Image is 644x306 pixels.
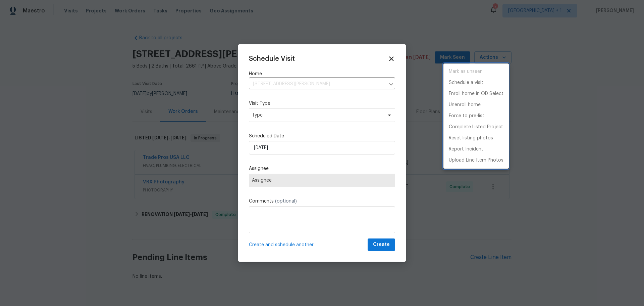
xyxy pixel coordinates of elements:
p: Complete Listed Project [449,124,503,131]
p: Report Incident [449,146,483,153]
p: Unenroll home [449,101,481,108]
p: Enroll home in OD Select [449,90,503,97]
p: Schedule a visit [449,79,483,86]
p: Force to pre-list [449,113,484,120]
p: Reset listing photos [449,135,493,142]
p: Upload Line Item Photos [449,157,503,164]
